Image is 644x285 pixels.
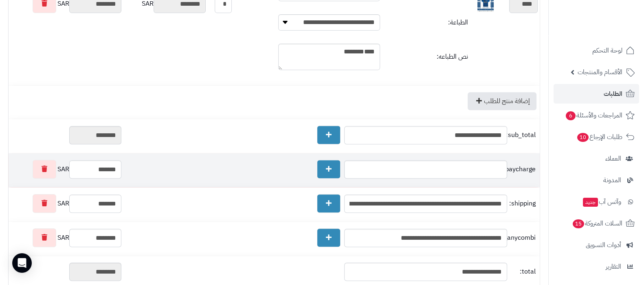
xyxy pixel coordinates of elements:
[554,84,639,104] a: الطلبات
[577,133,589,142] span: 10
[509,267,536,276] span: total:
[509,233,536,243] span: bganycombi:
[12,253,32,273] div: Open Intercom Messenger
[554,127,639,147] a: طلبات الإرجاع10
[566,111,576,120] span: 6
[11,160,121,179] div: SAR
[592,45,622,56] span: لوحة التحكم
[509,165,536,174] span: paycharge:
[380,8,468,37] td: الطباعة:
[572,218,622,229] span: السلات المتروكة
[554,257,639,276] a: التقارير
[509,199,536,208] span: shipping:
[589,21,636,38] img: logo-2.png
[554,170,639,190] a: المدونة
[576,131,622,143] span: طلبات الإرجاع
[554,192,639,212] a: وآتس آبجديد
[468,92,536,110] a: إضافة منتج للطلب
[603,175,621,186] span: المدونة
[573,219,584,228] span: 15
[565,110,622,121] span: المراجعات والأسئلة
[554,235,639,255] a: أدوات التسويق
[554,41,639,60] a: لوحة التحكم
[509,130,536,140] span: sub_total:
[554,214,639,233] a: السلات المتروكة15
[380,37,468,77] td: نص الطباعه:
[11,194,121,213] div: SAR
[586,239,621,251] span: أدوات التسويق
[606,261,621,272] span: التقارير
[554,106,639,125] a: المراجعات والأسئلة6
[582,196,621,208] span: وآتس آب
[605,153,621,164] span: العملاء
[11,228,121,247] div: SAR
[583,198,598,207] span: جديد
[578,66,622,78] span: الأقسام والمنتجات
[604,88,622,99] span: الطلبات
[554,149,639,168] a: العملاء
